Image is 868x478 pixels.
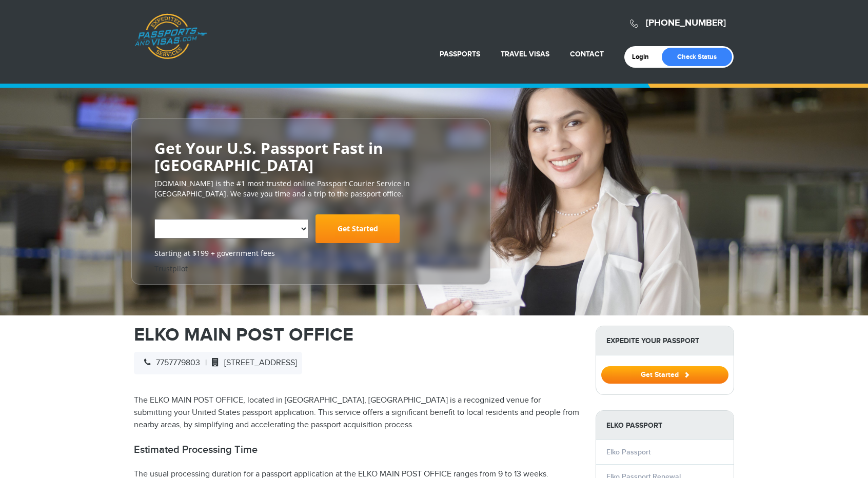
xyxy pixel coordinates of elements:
h2: Get Your U.S. Passport Fast in [GEOGRAPHIC_DATA] [154,140,467,173]
h2: Estimated Processing Time [134,444,580,456]
span: [STREET_ADDRESS] [207,358,297,368]
h1: ELKO MAIN POST OFFICE [134,326,580,344]
button: Get Started [601,366,728,384]
a: Contact [570,50,604,58]
div: | [134,352,302,374]
p: [DOMAIN_NAME] is the #1 most trusted online Passport Courier Service in [GEOGRAPHIC_DATA]. We sav... [154,178,467,199]
a: Travel Visas [501,50,549,58]
a: Trustpilot [154,264,188,273]
p: The ELKO MAIN POST OFFICE, located in [GEOGRAPHIC_DATA], [GEOGRAPHIC_DATA] is a recognized venue ... [134,394,580,431]
span: 7757779803 [139,358,200,368]
span: Starting at $199 + government fees [154,248,467,258]
a: Elko Passport [606,448,650,456]
a: Passports & [DOMAIN_NAME] [134,13,207,59]
a: Get Started [601,370,728,379]
strong: Elko Passport [596,411,734,440]
strong: Expedite Your Passport [596,326,734,355]
a: Passports [440,50,480,58]
a: Get Started [315,214,400,243]
a: Login [632,53,656,61]
a: Check Status [662,48,732,66]
a: [PHONE_NUMBER] [646,17,726,29]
